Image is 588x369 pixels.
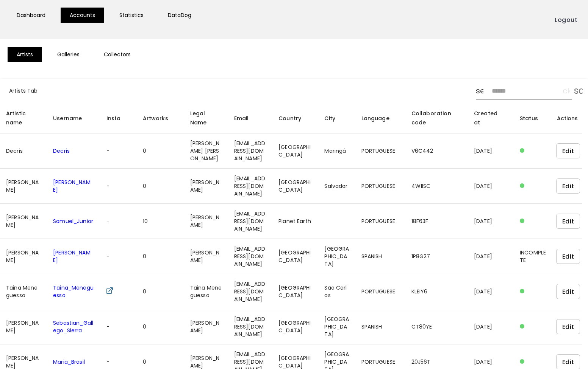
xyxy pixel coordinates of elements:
[405,274,468,309] td: KLEIY6
[520,114,538,123] div: Status
[159,8,200,23] a: DataDog
[184,133,228,169] td: [PERSON_NAME] [PERSON_NAME]
[137,133,184,169] td: 0
[272,274,318,309] td: [GEOGRAPHIC_DATA]
[355,309,405,344] td: SPANISH
[228,239,272,274] td: [EMAIL_ADDRESS][DOMAIN_NAME]
[6,109,31,127] div: Artistic name
[48,47,89,62] a: Galleries
[137,239,184,274] td: 0
[137,204,184,239] td: 10
[184,309,228,344] td: [PERSON_NAME]
[272,204,318,239] td: Planet Earth
[53,358,85,366] a: Maria_Brasil
[405,169,468,204] td: 4W1ISC
[143,114,168,123] div: Artworks
[61,8,104,23] a: Accounts
[272,309,318,344] td: [GEOGRAPHIC_DATA]
[228,204,272,239] td: [EMAIL_ADDRESS][DOMAIN_NAME]
[474,109,498,127] div: Created at
[53,147,70,155] a: Decris
[468,204,514,239] td: [DATE]
[234,114,249,123] div: Email
[572,84,585,97] button: Export
[53,319,93,334] a: Sebastian_Gallego_Sierra
[468,169,514,204] td: [DATE]
[520,114,548,123] span: Status
[106,182,131,190] div: -
[562,288,574,296] span: Edit
[555,16,577,24] span: Logout
[228,169,272,204] td: [EMAIL_ADDRESS][DOMAIN_NAME]
[562,253,574,260] span: Edit
[405,204,468,239] td: 18F63F
[520,324,524,329] img: approved
[486,82,558,100] input: Search
[562,182,574,190] span: Edit
[324,114,335,123] div: City
[562,147,574,155] span: Edit
[143,114,178,123] span: Artworks
[361,114,399,123] span: Language
[361,114,389,123] div: Language
[520,219,524,223] img: approved
[278,114,311,123] span: Country
[106,287,113,294] img: new Tab
[405,309,468,344] td: CT80YE
[468,274,514,309] td: [DATE]
[228,133,272,169] td: [EMAIL_ADDRESS][DOMAIN_NAME]
[520,289,524,293] img: approved
[53,178,91,194] a: [PERSON_NAME]
[468,133,514,169] td: [DATE]
[556,214,580,229] button: Edit
[106,114,131,123] span: Insta
[137,309,184,344] td: 0
[318,239,355,274] td: [GEOGRAPHIC_DATA]
[110,8,153,23] a: Statistics
[556,284,580,299] button: Edit
[6,109,41,127] span: Artistic name
[476,87,483,95] span: Search
[9,87,38,94] h6: Artists Tab
[468,309,514,344] td: [DATE]
[106,217,131,225] div: -
[8,8,55,23] a: Dashboard
[137,274,184,309] td: 0
[468,239,514,274] td: [DATE]
[562,217,574,225] span: Edit
[53,284,94,299] a: Taina_Meneguesso
[514,239,554,274] td: INCOMPLETE
[355,169,405,204] td: PORTUGUESE
[552,12,580,27] a: Logout
[53,114,92,123] span: Username
[318,169,355,204] td: Salvador
[228,309,272,344] td: [EMAIL_ADDRESS][DOMAIN_NAME]
[8,47,42,62] a: Artists
[190,109,212,127] div: Legal Name
[106,253,131,260] div: -
[474,109,508,127] span: Created at
[184,274,228,309] td: Taina Meneguesso
[272,133,318,169] td: [GEOGRAPHIC_DATA]
[184,169,228,204] td: [PERSON_NAME]
[190,109,222,127] span: Legal Name
[106,147,131,155] div: -
[184,204,228,239] td: [PERSON_NAME]
[234,114,259,123] span: Email
[355,133,405,169] td: PORTUGUESE
[355,239,405,274] td: SPANISH
[562,358,574,366] span: Edit
[137,169,184,204] td: 0
[355,204,405,239] td: PORTUGUESE
[318,274,355,309] td: São Carlos
[574,86,583,95] span: save_alt
[106,114,121,123] div: Insta
[562,323,574,331] span: Edit
[556,249,580,264] button: Edit
[405,239,468,274] td: 1P8G27
[556,143,580,158] button: Edit
[106,358,131,366] div: -
[184,239,228,274] td: [PERSON_NAME]
[53,217,93,225] a: Samuel_Junior
[272,169,318,204] td: [GEOGRAPHIC_DATA]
